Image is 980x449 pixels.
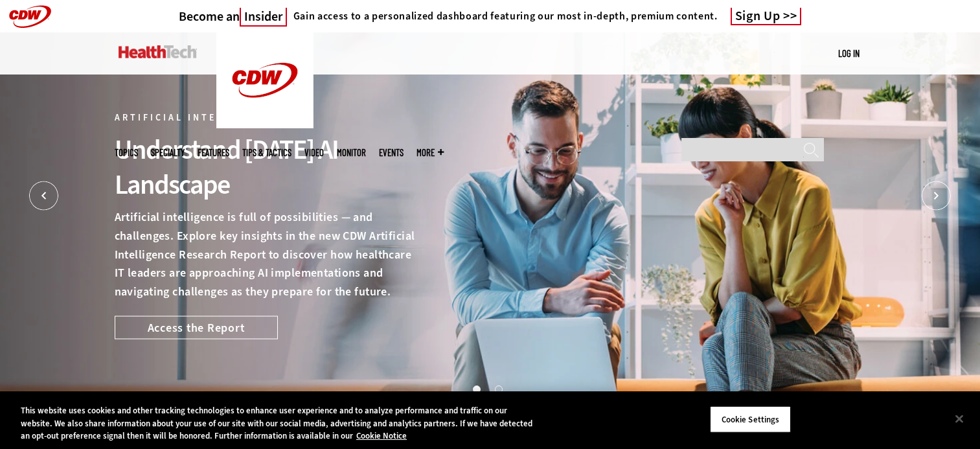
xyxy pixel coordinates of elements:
a: Tips & Tactics [242,148,291,157]
a: Become anInsider [179,8,287,25]
a: Sign Up [731,8,802,25]
button: 2 of 2 [495,386,501,392]
div: Understand [DATE] AI Landscape [115,132,415,202]
img: Home [119,45,197,58]
button: 1 of 2 [473,386,479,392]
a: Gain access to a personalized dashboard featuring our most in-depth, premium content. [287,10,718,23]
a: More information about your privacy [356,430,407,441]
a: Events [379,148,404,157]
h4: Gain access to a personalized dashboard featuring our most in-depth, premium content. [293,10,718,23]
span: Insider [240,8,287,27]
p: Artificial intelligence is full of possibilities — and challenges. Explore key insights in the ne... [115,208,415,301]
div: User menu [838,47,860,60]
a: Log in [838,47,860,59]
button: Close [945,404,974,433]
div: This website uses cookies and other tracking technologies to enhance user experience and to analy... [21,404,539,443]
span: Specialty [151,148,185,157]
button: Prev [29,181,58,211]
button: Next [922,181,951,211]
h3: Become an [179,8,287,25]
img: Home [216,32,313,128]
a: CDW [216,118,313,132]
a: Video [304,148,324,157]
a: Access the Report [115,316,278,339]
span: Topics [115,148,138,157]
a: MonITor [337,148,366,157]
span: More [416,148,444,157]
a: Features [198,148,229,157]
button: Cookie Settings [710,406,791,433]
